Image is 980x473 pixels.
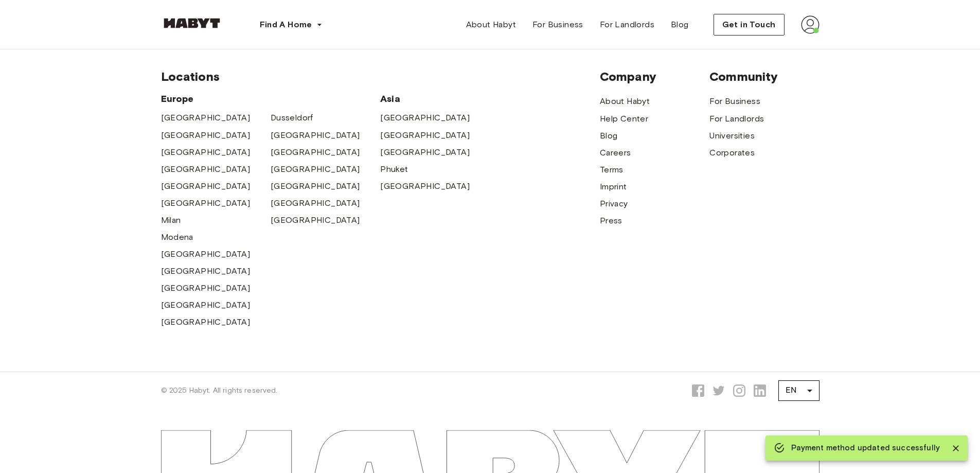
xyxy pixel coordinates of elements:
a: [GEOGRAPHIC_DATA] [161,180,251,192]
a: [GEOGRAPHIC_DATA] [161,146,251,159]
a: About Habyt [600,95,650,108]
div: EN [778,376,819,405]
a: [GEOGRAPHIC_DATA] [271,180,360,192]
img: Habyt [161,18,223,28]
a: Milan [161,214,181,226]
a: Corporates [709,147,755,159]
a: [GEOGRAPHIC_DATA] [161,129,251,142]
span: Locations [161,69,600,84]
a: Phuket [380,163,408,176]
a: [GEOGRAPHIC_DATA] [161,265,251,277]
a: Terms [600,164,623,176]
button: Find A Home [252,14,331,35]
a: [GEOGRAPHIC_DATA] [161,282,251,294]
span: About Habyt [466,19,516,31]
a: [GEOGRAPHIC_DATA] [271,214,360,226]
a: Blog [600,130,618,142]
span: Find A Home [260,19,312,31]
a: Imprint [600,181,627,193]
button: Close [948,441,964,456]
a: For Business [524,14,592,35]
a: [GEOGRAPHIC_DATA] [271,129,360,142]
a: Careers [600,147,631,159]
span: For Landlords [600,19,654,31]
a: [GEOGRAPHIC_DATA] [380,180,470,192]
a: [GEOGRAPHIC_DATA] [380,112,470,124]
a: Universities [709,130,755,142]
a: [GEOGRAPHIC_DATA] [161,112,251,124]
a: [GEOGRAPHIC_DATA] [161,197,251,209]
span: Europe [161,93,381,105]
a: [GEOGRAPHIC_DATA] [161,316,251,328]
a: About Habyt [458,14,524,35]
a: Privacy [600,198,628,210]
span: Company [600,69,709,84]
div: Payment method updated successfully [791,439,940,458]
span: For Business [532,19,583,31]
span: Community [709,69,819,84]
a: [GEOGRAPHIC_DATA] [380,129,470,142]
a: For Landlords [592,14,663,35]
a: Press [600,215,622,227]
span: Blog [671,19,689,31]
a: [GEOGRAPHIC_DATA] [161,163,251,176]
img: avatar [801,15,819,34]
span: Asia [380,93,490,105]
a: Dusseldorf [271,112,313,124]
a: Blog [663,14,697,35]
span: © 2025 Habyt. All rights reserved. [161,386,278,396]
a: [GEOGRAPHIC_DATA] [271,146,360,159]
a: For Business [709,95,760,108]
a: [GEOGRAPHIC_DATA] [161,248,251,260]
a: [GEOGRAPHIC_DATA] [380,146,470,159]
a: For Landlords [709,113,764,125]
button: Get in Touch [714,14,785,36]
a: Help Center [600,113,648,125]
a: Modena [161,231,193,243]
a: [GEOGRAPHIC_DATA] [271,163,360,176]
span: Get in Touch [722,19,776,31]
a: [GEOGRAPHIC_DATA] [271,197,360,209]
a: [GEOGRAPHIC_DATA] [161,299,251,311]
